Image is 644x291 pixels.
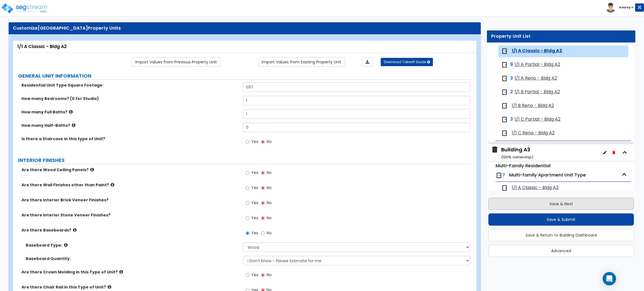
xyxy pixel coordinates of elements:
span: Building A3 [491,146,533,160]
span: Multi-family Apartment Unit Type [509,172,586,178]
img: door.png [501,102,508,109]
div: Customize Property Units [13,25,477,32]
input: No [261,185,265,191]
span: No [267,272,272,278]
input: No [261,272,265,278]
i: click for more info! [72,123,75,127]
label: Are there Chair Rail in this Type of Unit? [22,284,239,290]
img: door.png [501,75,508,82]
input: Yes [246,185,249,191]
img: avatar.png [606,3,615,13]
span: No [267,139,272,144]
span: 1/1 A Reno - Bldg A2 [515,75,557,82]
button: Download Takeoff Guide [381,58,433,66]
button: Advanced [488,245,634,257]
label: How many Full Baths? [22,109,239,115]
span: Yes [251,170,258,175]
input: No [261,200,265,206]
label: INTERIOR FINISHES [18,157,473,164]
span: Download Takeoff Guide [384,59,426,64]
span: No [267,200,272,206]
img: logo_pro_r.png [1,3,48,14]
b: Anuroy [619,5,631,9]
span: 9 [510,61,513,68]
span: No [267,170,272,175]
input: Yes [246,139,249,145]
i: click for more info! [108,285,111,289]
span: 1/1 C Partial - Bldg A2 [515,116,560,123]
input: Yes [246,200,249,206]
div: Building A3 [501,146,533,160]
label: Are there Wood Ceiling Panels? [22,167,239,173]
span: 1/1 A Classic - Bldg A2 [512,48,562,54]
span: Yes [251,215,258,221]
a: Import the dynamic attributes value through Excel sheet [362,57,373,67]
i: click for more info! [119,270,123,274]
img: door.png [501,89,508,96]
label: Are there Baseboards? [22,227,239,233]
label: Residential Unit Type Square Footage: [22,82,239,88]
input: No [261,139,265,145]
img: door.png [501,48,508,54]
button: Save & Submit [488,213,634,226]
img: door.png [501,185,508,191]
img: door.png [501,116,508,123]
span: Yes [251,139,258,144]
small: ( 100 % ownership) [501,154,533,160]
button: Save & Next [488,198,634,210]
img: door.png [501,61,508,68]
input: No [261,215,265,221]
span: 1/1 C Reno - Bldg A2 [512,130,555,136]
label: Are there Interior Stone Veneer Finishes? [22,212,239,218]
i: click for more info! [90,168,94,172]
input: Yes [246,170,249,176]
label: Are there Crown Molding in this Type of Unit? [22,269,239,275]
span: 1/1 B Reno - Bldg A2 [512,102,554,109]
img: door.png [501,130,508,137]
input: Yes [246,215,249,221]
label: Are there Wall Finishes other than Paint? [22,182,239,188]
small: Multi-Family Residential [496,163,550,169]
span: 3 [510,116,513,123]
img: building.svg [491,146,498,153]
label: How many Bedrooms? (0 for Studio) [22,96,239,101]
span: No [267,230,272,236]
button: Save & Return to Building Dashboard [488,229,634,241]
span: Yes [251,200,258,206]
span: No [267,185,272,190]
input: No [261,230,265,236]
span: 2 [510,89,513,95]
label: GENERAL UNIT INFORMATION [18,72,473,80]
i: click for more info! [64,243,68,247]
img: door.png [496,172,502,179]
i: click for more info! [69,110,73,114]
a: Import the dynamic attribute values from previous properties. [132,57,221,67]
input: Yes [246,230,249,236]
a: Import the dynamic attribute values from existing properties. [258,57,345,67]
span: [GEOGRAPHIC_DATA] [38,25,88,31]
label: Baseboard Quantity: [26,256,239,261]
span: 7 [502,172,505,178]
span: 1/1 A Classic - Bldg A3 [512,185,558,191]
div: Open Intercom Messenger [603,272,616,285]
div: 1/1 A Classic - Bldg A2 [17,44,472,50]
span: Yes [251,230,258,236]
span: 1/1 B Partial - Bldg A2 [515,89,560,95]
label: How many Half-Baths? [22,123,239,128]
label: Baseboard Type: [26,242,239,248]
span: No [267,215,272,221]
input: Yes [246,272,249,278]
label: Is there a Staircase in this type of Unit? [22,136,239,142]
span: Yes [251,272,258,278]
input: No [261,170,265,176]
span: 1/1 A Partial - Bldg A2 [515,61,560,68]
div: Property Unit List [491,33,631,40]
span: Yes [251,185,258,190]
span: 3 [510,75,513,82]
label: Are there Interior Brick Veneer Finishes? [22,197,239,203]
i: click for more info! [73,228,77,232]
i: click for more info! [111,183,114,187]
